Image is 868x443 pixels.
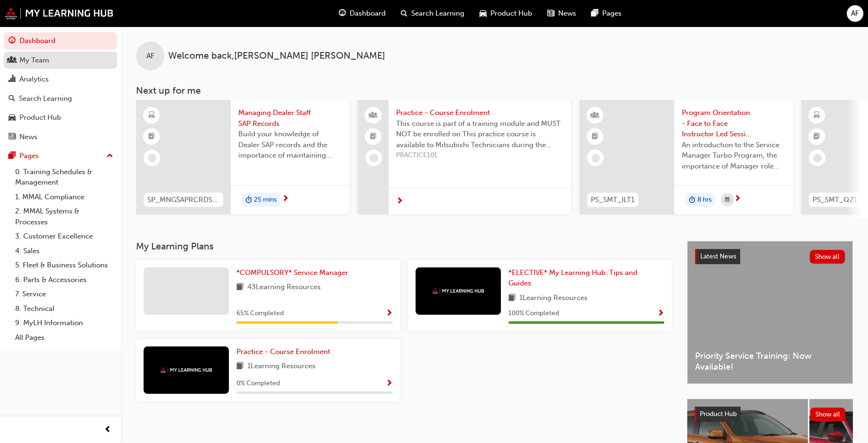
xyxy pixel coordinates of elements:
[4,128,117,146] a: News
[370,131,377,143] span: booktick-icon
[4,71,117,88] a: Analytics
[11,229,117,244] a: 3. Customer Excellence
[11,190,117,204] a: 1. MMAL Compliance
[4,147,117,165] button: Pages
[9,95,15,103] span: search-icon
[331,4,393,23] a: guage-iconDashboard
[508,267,665,289] a: *ELECTIVE* My Learning Hub: Tips and Guides
[370,154,378,162] span: learningRecordVerb_NONE-icon
[19,132,37,142] div: News
[519,292,588,304] span: 1 Learning Resources
[19,93,72,104] div: Search Learning
[847,5,863,22] button: AF
[11,316,117,330] a: 9. MyLH Information
[479,8,487,19] span: car-icon
[236,308,284,319] span: 65 % Completed
[725,194,730,206] span: calendar-icon
[11,244,117,258] a: 4. Sales
[236,347,330,356] span: Practice - Course Enrolment
[238,129,342,161] span: Build your knowledge of Dealer SAP records and the importance of maintaining your staff records i...
[591,195,634,205] span: PS_SMT_ILT1
[591,8,598,19] span: pages-icon
[657,308,664,319] button: Show Progress
[592,131,598,143] span: booktick-icon
[9,152,16,160] span: pages-icon
[104,424,111,436] span: prev-icon
[558,8,576,19] span: News
[734,195,741,204] span: next-icon
[136,241,672,252] h3: My Learning Plans
[508,292,515,304] span: book-icon
[508,268,637,288] span: *ELECTIVE* My Learning Hub: Tips and Guides
[695,351,845,372] span: Priority Service Training: Now Available!
[148,154,156,162] span: learningRecordVerb_NONE-icon
[19,74,49,85] div: Analytics
[591,154,600,162] span: learningRecordVerb_NONE-icon
[386,308,393,319] button: Show Progress
[11,204,117,229] a: 2. MMAL Systems & Processes
[695,249,845,264] a: Latest NewsShow all
[396,197,403,206] span: next-icon
[396,107,563,118] span: Practice - Course Enrolment
[121,85,868,96] h3: Next up for me
[19,151,39,161] div: Pages
[11,287,117,301] a: 7. Service
[11,165,117,190] a: 0. Training Schedules & Management
[11,273,117,287] a: 6. Parts & Accessories
[168,51,385,62] span: Welcome back , [PERSON_NAME] [PERSON_NAME]
[9,56,16,65] span: people-icon
[160,367,212,373] img: mmal
[695,407,845,422] a: Product HubShow all
[9,133,16,142] span: news-icon
[9,114,16,122] span: car-icon
[657,310,664,318] span: Show Progress
[236,346,334,357] a: Practice - Course Enrolment
[4,109,117,126] a: Product Hub
[146,51,154,62] span: AF
[4,90,117,107] a: Search Learning
[19,55,49,66] div: My Team
[490,8,532,19] span: Product Hub
[386,378,393,390] button: Show Progress
[107,150,113,162] span: up-icon
[238,107,342,129] span: Managing Dealer Staff SAP Records
[547,8,554,19] span: news-icon
[358,100,571,214] a: Practice - Course EnrolmentThis course is part of a training module and MUST NOT be enrolled on T...
[584,4,629,23] a: pages-iconPages
[700,252,736,260] span: Latest News
[19,112,61,123] div: Product Hub
[472,4,540,23] a: car-iconProduct Hub
[282,195,289,204] span: next-icon
[700,410,737,418] span: Product Hub
[9,37,16,45] span: guage-icon
[432,288,484,294] img: mmal
[5,7,114,19] img: mmal
[136,100,349,214] a: SP_MNGSAPRCRDS_M1Managing Dealer Staff SAP RecordsBuild your knowledge of Dealer SAP records and ...
[813,195,857,205] span: PS_SMT_QZ1
[682,107,785,140] span: Program Orientation - Face to Face Instructor Led Session (Service Manager Turbo Program)
[148,131,155,143] span: booktick-icon
[689,194,696,206] span: duration-icon
[11,330,117,345] a: All Pages
[247,282,321,293] span: 43 Learning Resources
[386,380,393,388] span: Show Progress
[236,267,352,278] a: *COMPULSORY* Service Manager
[236,361,244,372] span: book-icon
[9,75,16,84] span: chart-icon
[4,52,117,69] a: My Team
[236,378,280,389] span: 0 % Completed
[147,195,219,205] span: SP_MNGSAPRCRDS_M1
[339,8,346,19] span: guage-icon
[508,308,559,319] span: 100 % Completed
[851,8,859,19] span: AF
[370,109,377,122] span: people-icon
[401,8,407,19] span: search-icon
[247,361,316,372] span: 1 Learning Resources
[350,8,386,19] span: Dashboard
[813,154,822,162] span: learningRecordVerb_NONE-icon
[11,258,117,273] a: 5. Fleet & Business Solutions
[245,194,252,206] span: duration-icon
[386,310,393,318] span: Show Progress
